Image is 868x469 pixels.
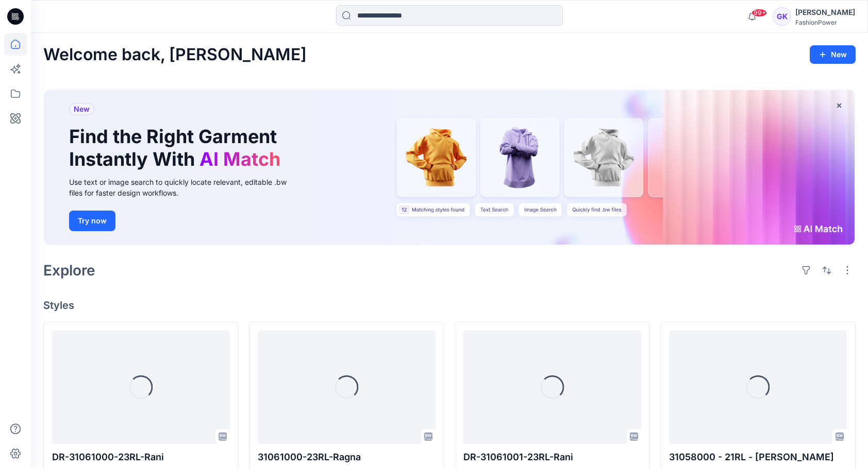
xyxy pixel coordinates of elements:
[795,19,855,26] div: FashionPower
[69,177,301,198] div: Use text or image search to quickly locate relevant, editable .bw files for faster design workflows.
[773,7,791,26] div: GK
[810,45,856,64] button: New
[69,211,115,231] button: Try now
[52,450,230,464] p: DR-31061000-23RL-Rani
[752,9,767,17] span: 99+
[669,450,847,464] p: 31058000 - 21RL - [PERSON_NAME]
[258,450,436,464] p: 31061000-23RL-Ragna
[69,126,286,170] h1: Find the Right Garment Instantly With
[43,262,95,279] h2: Explore
[74,103,90,115] span: New
[199,148,280,170] span: AI Match
[43,299,856,311] h4: Styles
[43,45,307,64] h2: Welcome back, [PERSON_NAME]
[463,450,641,464] p: DR-31061001-23RL-Rani
[795,6,855,19] div: [PERSON_NAME]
